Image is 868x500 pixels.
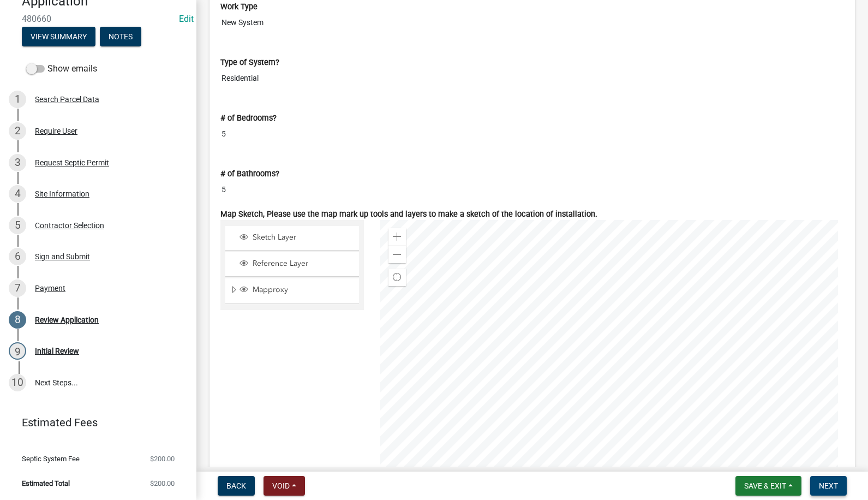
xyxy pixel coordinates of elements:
[226,481,246,490] span: Back
[9,311,26,329] div: 8
[35,159,109,166] div: Request Septic Permit
[224,223,360,307] ul: Layer List
[22,480,70,487] span: Estimated Total
[9,342,26,360] div: 9
[264,476,305,496] button: Void
[9,412,179,433] a: Estimated Fees
[35,127,77,135] div: Require User
[22,33,95,41] wm-modal-confirm: Summary
[272,481,290,490] span: Void
[250,259,355,269] span: Reference Layer
[220,115,277,122] label: # of Bedrooms?
[9,217,26,234] div: 5
[35,190,89,198] div: Site Information
[250,233,355,242] span: Sketch Layer
[388,228,406,246] div: Zoom in
[220,3,258,11] label: Work Type
[35,96,99,103] div: Search Parcel Data
[238,259,355,270] div: Reference Layer
[225,226,359,251] li: Sketch Layer
[22,455,80,462] span: Septic System Fee
[35,222,104,229] div: Contractor Selection
[250,285,355,295] span: Mapproxy
[810,476,847,496] button: Next
[744,481,786,490] span: Save & Exit
[388,246,406,263] div: Zoom out
[9,185,26,203] div: 4
[9,91,26,108] div: 1
[220,211,597,218] label: Map Sketch, Please use the map mark up tools and layers to make a sketch of the location of insta...
[100,27,141,46] button: Notes
[35,316,99,324] div: Review Application
[735,476,801,496] button: Save & Exit
[218,476,255,496] button: Back
[9,279,26,297] div: 7
[238,285,355,296] div: Mapproxy
[238,233,355,243] div: Sketch Layer
[150,480,175,487] span: $200.00
[225,278,359,303] li: Mapproxy
[22,14,175,24] span: 480660
[819,481,838,490] span: Next
[35,253,90,260] div: Sign and Submit
[35,284,65,292] div: Payment
[220,59,279,67] label: Type of System?
[9,248,26,265] div: 6
[9,154,26,171] div: 3
[26,62,97,75] label: Show emails
[179,14,194,24] wm-modal-confirm: Edit Application Number
[9,374,26,391] div: 10
[35,347,79,355] div: Initial Review
[388,269,406,286] div: Find my location
[100,33,141,41] wm-modal-confirm: Notes
[220,170,279,178] label: # of Bathrooms?
[179,14,194,24] a: Edit
[22,27,95,46] button: View Summary
[150,455,175,462] span: $200.00
[230,285,238,296] span: Expand
[9,122,26,140] div: 2
[225,252,359,277] li: Reference Layer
